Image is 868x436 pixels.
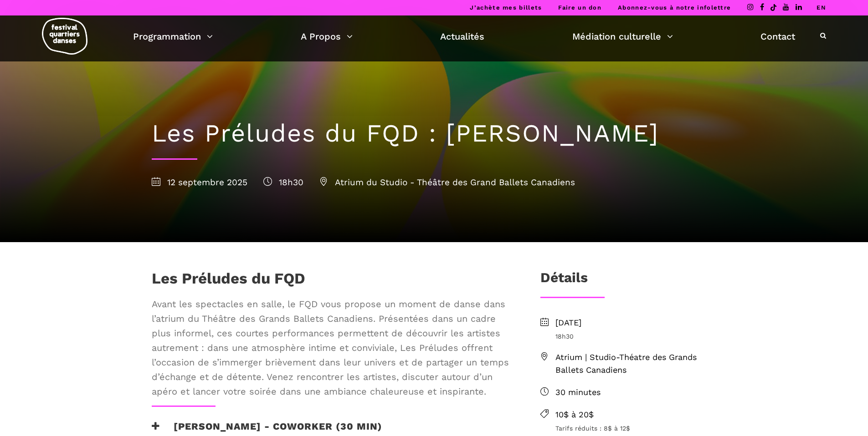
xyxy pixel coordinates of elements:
a: J’achète mes billets [470,4,542,11]
span: 10$ à 20$ [555,408,717,421]
h1: Les Préludes du FQD : [PERSON_NAME] [152,119,717,148]
span: Tarifs réduits : 8$ à 12$ [555,423,717,433]
span: 18h30 [555,331,717,341]
a: Actualités [440,29,484,44]
span: Atrium du Studio - Théâtre des Grand Ballets Canadiens [319,177,575,188]
a: EN [817,4,826,11]
a: A Propos [301,29,353,44]
a: Programmation [133,29,213,44]
a: Faire un don [558,4,601,11]
span: Atrium | Studio-Théatre des Grands Ballets Canadiens [555,351,717,377]
h3: Détails [540,269,588,292]
h1: Les Préludes du FQD [152,269,305,292]
span: [DATE] [555,316,717,330]
img: logo-fqd-med [42,18,87,55]
a: Abonnez-vous à notre infolettre [618,4,731,11]
span: 18h30 [263,177,303,188]
a: Médiation culturelle [572,29,673,44]
span: 12 septembre 2025 [152,177,247,188]
span: 30 minutes [555,386,717,399]
a: Contact [760,29,795,44]
span: Avant les spectacles en salle, le FQD vous propose un moment de danse dans l’atrium du Théâtre de... [152,297,511,399]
